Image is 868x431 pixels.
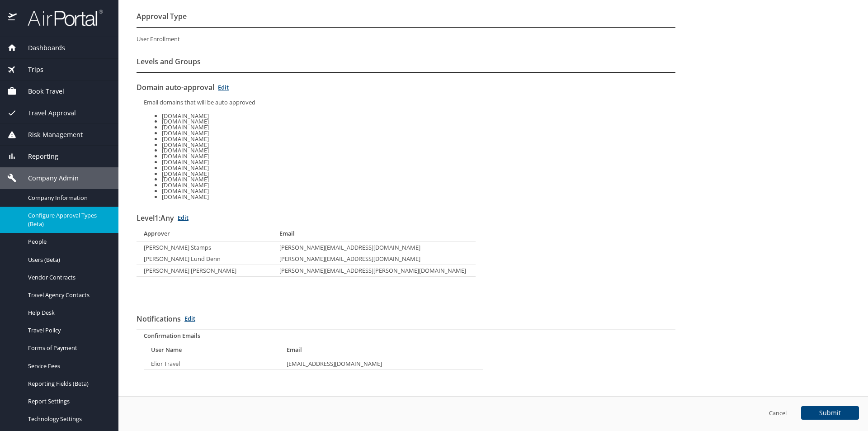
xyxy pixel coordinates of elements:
[28,326,108,335] span: Travel Policy
[17,173,79,183] span: Company Admin
[17,108,76,118] span: Travel Approval
[28,379,108,388] span: Reporting Fields (Beta)
[17,130,83,140] span: Risk Management
[17,65,43,75] span: Trips
[28,397,108,406] span: Report Settings
[218,83,229,91] a: Edit
[144,330,675,342] h3: Confirmation Emails
[162,142,675,148] li: [DOMAIN_NAME]
[17,86,64,96] span: Book Travel
[279,358,483,370] td: [EMAIL_ADDRESS][DOMAIN_NAME]
[162,147,675,153] li: [DOMAIN_NAME]
[17,152,58,161] span: Reporting
[162,165,675,171] li: [DOMAIN_NAME]
[272,225,476,242] th: Email
[137,225,272,242] th: Approver
[137,242,272,253] th: [PERSON_NAME] Stamps
[137,211,174,225] h2: Level 1 : Any
[137,54,201,69] h2: Levels and Groups
[801,406,859,420] button: Submit
[137,265,272,277] th: [PERSON_NAME] [PERSON_NAME]
[17,43,65,53] span: Dashboards
[28,415,108,423] span: Technology Settings
[162,176,675,182] li: [DOMAIN_NAME]
[819,410,841,416] span: Submit
[28,362,108,370] span: Service Fees
[28,344,108,352] span: Forms of Payment
[28,211,108,228] span: Configure Approval Types (Beta)
[18,9,103,27] img: airportal-logo.png
[162,159,675,165] li: [DOMAIN_NAME]
[162,130,675,136] li: [DOMAIN_NAME]
[162,188,675,194] li: [DOMAIN_NAME]
[162,153,675,159] li: [DOMAIN_NAME]
[162,118,675,124] li: [DOMAIN_NAME]
[137,253,272,265] th: [PERSON_NAME] Lund Denn
[162,113,675,119] li: [DOMAIN_NAME]
[28,291,108,299] span: Travel Agency Contacts
[279,341,483,358] th: Email
[162,124,675,130] li: [DOMAIN_NAME]
[272,265,476,277] td: [PERSON_NAME][EMAIL_ADDRESS][PERSON_NAME][DOMAIN_NAME]
[162,182,675,188] li: [DOMAIN_NAME]
[137,9,187,24] h2: Approval Type
[28,273,108,282] span: Vendor Contracts
[144,358,279,370] th: Elior Travel
[162,194,675,200] li: [DOMAIN_NAME]
[178,213,189,222] a: Edit
[769,409,787,417] a: Cancel
[144,98,675,107] p: Email domains that will be auto approved
[184,314,195,322] a: Edit
[137,80,214,95] h2: Domain auto-approval
[162,136,675,142] li: [DOMAIN_NAME]
[137,35,675,44] p: User Enrollment
[137,295,675,301] p: spacing
[28,237,108,246] span: People
[28,256,108,264] span: Users (Beta)
[28,308,108,317] span: Help Desk
[8,9,18,27] img: icon-airportal.png
[137,312,181,326] h2: Notifications
[28,194,108,202] span: Company Information
[272,242,476,253] td: [PERSON_NAME][EMAIL_ADDRESS][DOMAIN_NAME]
[272,253,476,265] td: [PERSON_NAME][EMAIL_ADDRESS][DOMAIN_NAME]
[137,225,476,277] table: simple table
[162,171,675,177] li: [DOMAIN_NAME]
[144,341,483,370] table: simple table
[144,341,279,358] th: User Name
